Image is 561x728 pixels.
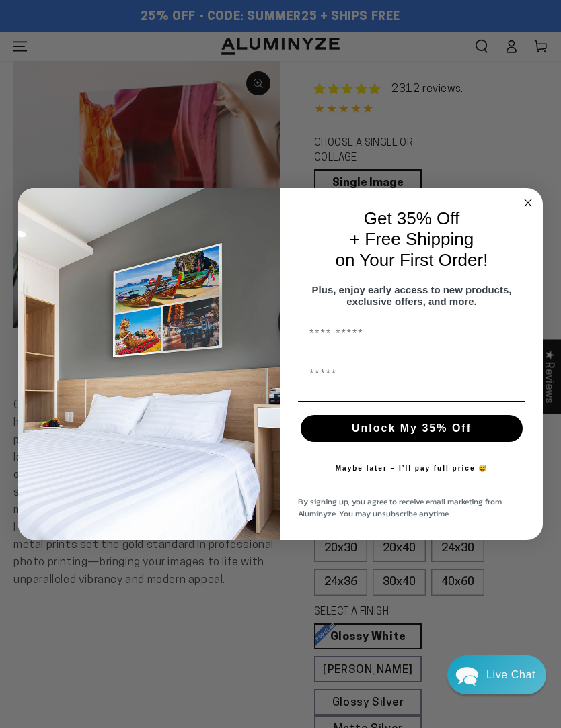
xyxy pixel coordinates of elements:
span: Plus, enjoy early access to new products, exclusive offers, and more. [312,284,512,307]
div: Chat widget toggle [447,655,546,694]
button: Unlock My 35% Off [301,415,523,442]
span: + Free Shipping [350,229,474,249]
button: Maybe later – I’ll pay full price 😅 [329,455,495,482]
button: Close dialog [520,195,536,211]
span: on Your First Order! [336,250,488,270]
img: underline [298,401,525,402]
img: 728e4f65-7e6c-44e2-b7d1-0292a396982f.jpeg [18,188,280,540]
span: Get 35% Off [364,208,460,228]
div: Contact Us Directly [486,655,535,694]
span: By signing up, you agree to receive email marketing from Aluminyze. You may unsubscribe anytime. [298,496,502,520]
